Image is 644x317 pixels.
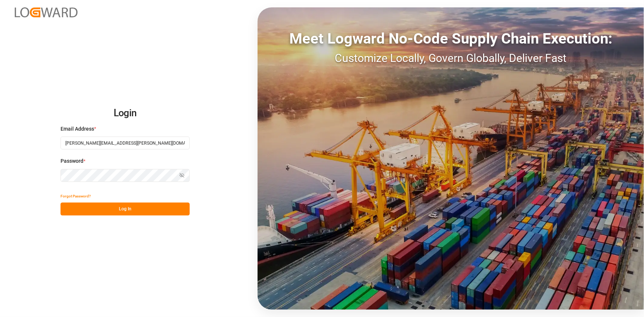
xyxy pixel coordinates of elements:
div: Customize Locally, Govern Globally, Deliver Fast [258,50,644,66]
div: Meet Logward No-Code Supply Chain Execution: [258,28,644,50]
img: Logward_new_orange.png [15,7,78,17]
span: Password [61,157,83,165]
h2: Login [61,101,190,125]
span: Email Address [61,125,94,133]
button: Forgot Password? [61,190,91,203]
button: Log In [61,203,190,216]
input: Enter your email [61,137,190,149]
